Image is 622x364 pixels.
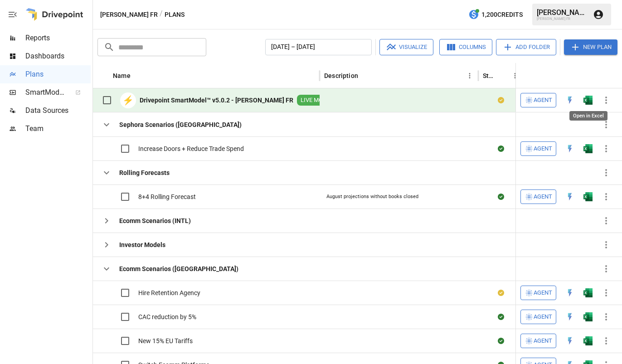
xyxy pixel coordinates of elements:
b: Ecomm Scenarios ([GEOGRAPHIC_DATA]) [119,264,238,273]
div: / [160,9,163,20]
div: Sync complete [498,312,504,321]
b: Investor Models [119,240,165,249]
img: quick-edit-flash.b8aec18c.svg [565,144,574,153]
span: Agent [534,288,552,298]
div: Your plan has changes in Excel that are not reflected in the Drivepoint Data Warehouse, select "S... [498,96,504,105]
button: Agent [520,286,556,300]
span: Agent [534,192,552,202]
button: Agent [520,334,556,348]
div: Sync complete [498,144,504,153]
div: Open in Quick Edit [565,96,574,105]
div: Open in Quick Edit [565,144,574,153]
button: Status column menu [509,69,521,82]
b: Ecomm Scenarios (INTL) [119,216,191,225]
div: [PERSON_NAME] [537,8,588,17]
span: 8+4 Rolling Forecast [138,192,196,201]
div: [PERSON_NAME] FR [537,17,588,21]
b: Sephora Scenarios ([GEOGRAPHIC_DATA]) [119,120,242,129]
span: Dashboards [25,51,91,62]
img: quick-edit-flash.b8aec18c.svg [565,336,574,345]
button: Agent [520,141,556,156]
span: Agent [534,336,552,346]
button: Sort [496,69,509,82]
button: Sort [359,69,372,82]
div: August projections without books closed [326,193,418,200]
div: Open in Excel [583,96,593,105]
span: Team [25,123,91,134]
span: Agent [534,312,552,322]
span: CAC reduction by 5% [138,312,196,321]
b: Drivepoint SmartModel™ v5.0.2 - [PERSON_NAME] FR [140,96,293,105]
img: quick-edit-flash.b8aec18c.svg [565,96,574,105]
div: Name [113,72,131,79]
span: 1,200 Credits [481,9,523,20]
span: Agent [534,144,552,154]
button: New Plan [564,39,617,55]
img: quick-edit-flash.b8aec18c.svg [565,192,574,201]
div: Open in Quick Edit [565,288,574,297]
button: [PERSON_NAME] FR [100,9,158,20]
button: Agent [520,189,556,204]
div: ⚡ [120,92,136,108]
span: Hire Retention Agency [138,288,200,297]
button: Visualize [379,39,433,55]
span: Data Sources [25,105,91,116]
button: Add Folder [496,39,556,55]
img: quick-edit-flash.b8aec18c.svg [565,288,574,297]
div: Open in Excel [583,192,593,201]
div: Open in Quick Edit [565,192,574,201]
div: Your plan has changes in Excel that are not reflected in the Drivepoint Data Warehouse, select "S... [498,288,504,297]
span: Reports [25,33,91,44]
b: Rolling Forecasts [119,168,170,177]
div: Sync complete [498,336,504,345]
div: Sync complete [498,192,504,201]
button: Sort [603,69,615,82]
span: Plans [25,69,91,80]
button: Agent [520,310,556,324]
div: Open in Quick Edit [565,336,574,345]
span: New 15% EU Tariffs [138,336,193,345]
button: Description column menu [463,69,476,82]
div: Open in Excel [569,111,607,121]
button: 1,200Credits [465,6,526,23]
div: Open in Quick Edit [565,312,574,321]
button: Agent [520,93,556,107]
span: SmartModel [25,87,65,98]
img: excel-icon.76473adf.svg [583,144,593,153]
span: Agent [534,95,552,106]
span: LIVE MODEL [297,96,337,105]
button: Columns [439,39,492,55]
div: Description [324,72,358,79]
button: [DATE] – [DATE] [265,39,372,55]
img: excel-icon.76473adf.svg [583,312,593,321]
img: excel-icon.76473adf.svg [583,336,593,345]
span: ™ [65,86,71,97]
img: excel-icon.76473adf.svg [583,192,593,201]
img: quick-edit-flash.b8aec18c.svg [565,312,574,321]
span: Increase Doors + Reduce Trade Spend [138,144,244,153]
div: Status [483,72,495,79]
div: Open in Excel [583,288,593,297]
div: Open in Excel [583,312,593,321]
img: excel-icon.76473adf.svg [583,288,593,297]
img: excel-icon.76473adf.svg [583,96,593,105]
button: Sort [131,69,144,82]
div: Open in Excel [583,336,593,345]
div: Open in Excel [583,144,593,153]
